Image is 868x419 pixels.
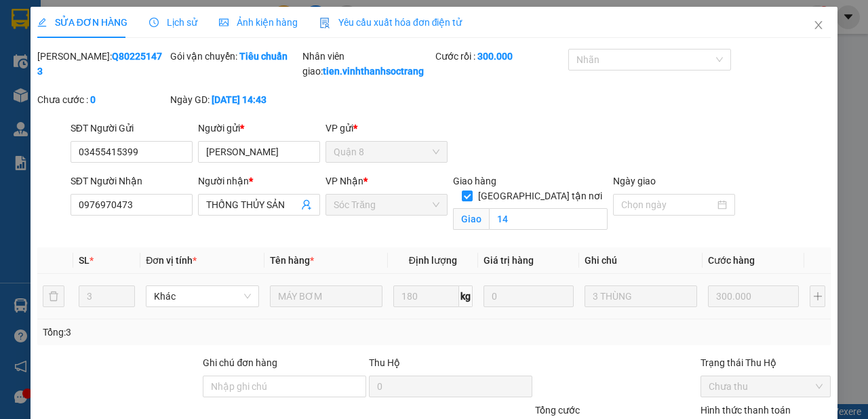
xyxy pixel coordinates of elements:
[170,92,300,107] div: Ngày GD:
[800,7,837,45] button: Close
[198,174,320,188] div: Người nhận
[301,199,312,210] span: user-add
[477,51,513,62] b: 300.000
[579,247,703,274] th: Ghi chú
[37,92,167,107] div: Chưa cước :
[71,174,193,188] div: SĐT Người Nhận
[37,49,167,79] div: [PERSON_NAME]:
[323,66,424,77] b: tien.vinhthanhsoctrang
[459,285,473,307] span: kg
[813,20,824,31] span: close
[37,18,47,27] span: edit
[453,176,496,186] span: Giao hàng
[7,91,16,100] span: environment
[701,405,791,416] label: Hình thức thanh toán
[473,188,608,203] span: [GEOGRAPHIC_DATA] tận nơi
[43,285,64,307] button: delete
[90,94,96,105] b: 0
[154,286,250,306] span: Khác
[270,285,382,307] input: VD: Bàn, Ghế
[484,255,534,266] span: Giá trị hàng
[613,176,656,186] label: Ngày giao
[212,94,267,105] b: [DATE] 14:43
[319,18,330,28] img: icon
[325,121,448,136] div: VP gửi
[79,255,90,266] span: SL
[453,208,489,230] span: Giao
[409,255,457,266] span: Định lượng
[94,91,103,100] span: environment
[708,285,799,307] input: 0
[7,7,197,58] li: Vĩnh Thành (Sóc Trăng)
[219,18,229,27] span: picture
[701,355,831,370] div: Trạng thái Thu Hộ
[37,17,127,28] span: SỬA ĐƠN HÀNG
[334,195,439,215] span: Sóc Trăng
[585,285,697,307] input: Ghi Chú
[334,142,439,162] span: Quận 8
[219,17,298,28] span: Ảnh kiện hàng
[489,208,607,230] input: Giao tận nơi
[7,7,54,54] img: logo.jpg
[435,49,566,64] div: Cước rồi :
[708,255,755,266] span: Cước hàng
[484,285,574,307] input: 0
[149,17,197,28] span: Lịch sử
[198,121,320,136] div: Người gửi
[149,18,159,27] span: clock-circle
[203,376,366,397] input: Ghi chú đơn hàng
[94,73,180,88] li: VP Sóc Trăng
[7,73,94,88] li: VP Quận 8
[170,49,300,64] div: Gói vận chuyển:
[535,405,580,416] span: Tổng cước
[369,357,400,368] span: Thu Hộ
[203,357,277,368] label: Ghi chú đơn hàng
[810,285,825,307] button: plus
[325,176,363,186] span: VP Nhận
[71,121,193,136] div: SĐT Người Gửi
[270,255,314,266] span: Tên hàng
[302,49,433,79] div: Nhân viên giao:
[709,376,823,397] span: Chưa thu
[43,325,336,340] div: Tổng: 3
[319,17,462,28] span: Yêu cầu xuất hóa đơn điện tử
[621,197,715,212] input: Ngày giao
[239,51,288,62] b: Tiêu chuẩn
[146,255,197,266] span: Đơn vị tính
